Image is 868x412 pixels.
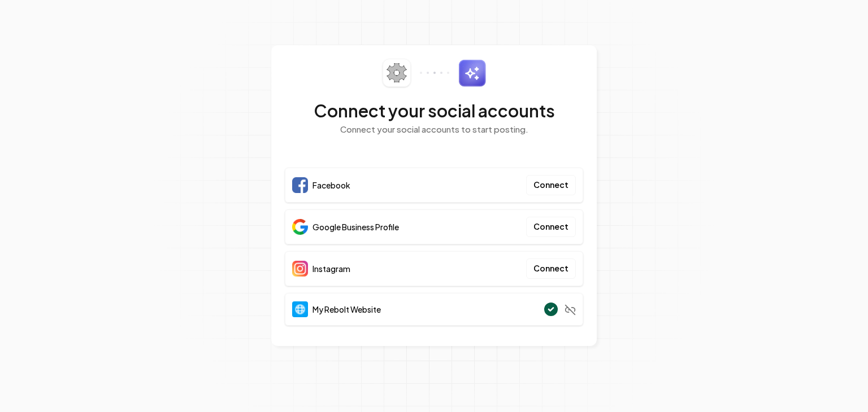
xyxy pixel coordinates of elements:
img: Facebook [292,177,308,193]
button: Connect [526,217,576,237]
span: My Rebolt Website [313,304,381,315]
img: Website [292,301,308,317]
h2: Connect your social accounts [285,100,583,121]
span: Facebook [313,179,350,191]
img: sparkles.svg [458,59,486,87]
p: Connect your social accounts to start posting. [285,123,583,136]
img: Instagram [292,261,308,277]
img: connector-dots.svg [420,72,449,74]
button: Connect [526,258,576,279]
img: Google [292,219,308,235]
span: Google Business Profile [313,221,399,233]
button: Connect [526,175,576,195]
span: Instagram [313,263,350,274]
